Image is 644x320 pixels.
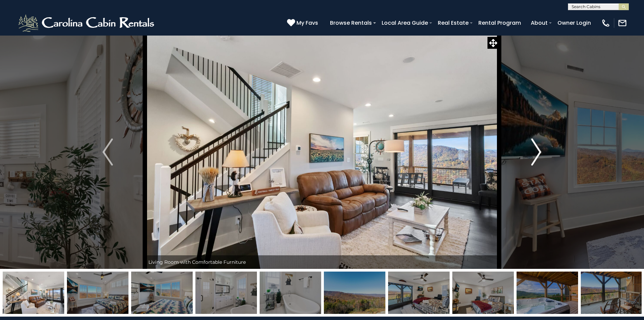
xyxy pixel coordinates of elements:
[378,17,431,29] a: Local Area Guide
[554,17,594,29] a: Owner Login
[102,138,113,166] img: arrow
[296,19,318,27] span: My Favs
[531,138,541,166] img: arrow
[388,272,450,314] img: 165422497
[287,19,320,27] a: My Favs
[324,272,385,314] img: 165420821
[195,272,257,314] img: 165420817
[499,35,573,269] button: Next
[145,255,499,269] div: Living Room with Comfortable Furniture
[618,18,627,28] img: mail-regular-white.png
[260,272,321,314] img: 165420818
[452,272,514,314] img: 165422495
[131,272,193,314] img: 165422499
[581,272,642,314] img: 165420819
[3,272,64,314] img: 165420059
[527,17,551,29] a: About
[327,17,375,29] a: Browse Rentals
[67,272,128,314] img: 165422490
[70,35,145,269] button: Previous
[17,13,157,33] img: White-1-2.png
[517,272,578,314] img: 165206874
[434,17,472,29] a: Real Estate
[601,18,611,28] img: phone-regular-white.png
[475,17,524,29] a: Rental Program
